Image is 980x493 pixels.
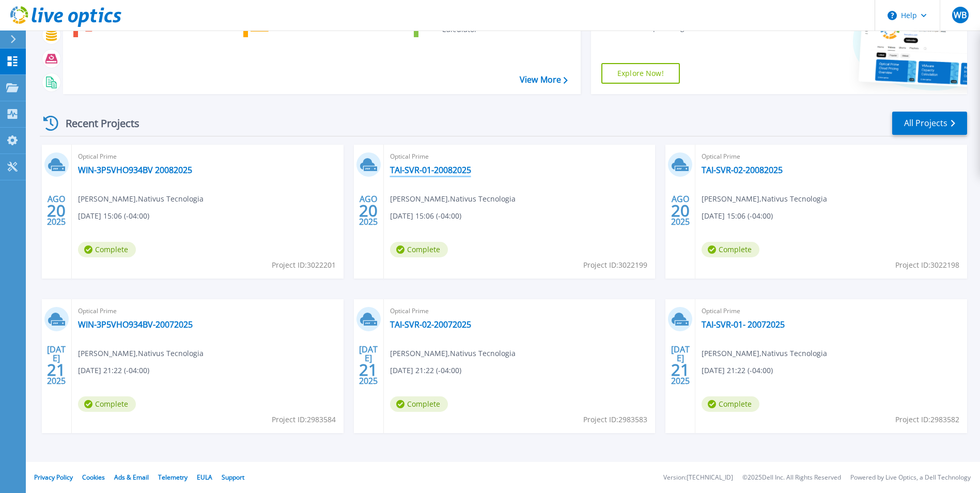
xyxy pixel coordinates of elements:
li: Version: [TECHNICAL_ID] [663,474,733,481]
span: Complete [702,396,759,412]
span: [DATE] 21:22 (-04:00) [702,365,773,376]
span: [DATE] 15:06 (-04:00) [390,210,461,222]
span: Project ID: 2983583 [583,414,647,425]
div: Recent Projects [40,111,153,136]
span: Complete [390,242,448,257]
div: AGO 2025 [359,192,378,229]
span: [PERSON_NAME] , Nativus Tecnologia [390,193,516,205]
li: © 2025 Dell Inc. All Rights Reserved [742,474,841,481]
span: Optical Prime [390,151,649,162]
a: TAI-SVR-02-20082025 [702,165,783,175]
div: AGO 2025 [671,192,690,229]
span: Project ID: 3022199 [583,259,647,271]
a: WIN-3P5VHO934BV 20082025 [78,165,192,175]
span: 21 [47,365,66,374]
span: [PERSON_NAME] , Nativus Tecnologia [702,348,827,359]
span: Project ID: 3022198 [895,259,959,271]
div: [DATE] 2025 [671,346,690,384]
div: [DATE] 2025 [359,346,378,384]
span: [PERSON_NAME] , Nativus Tecnologia [702,193,827,205]
span: WB [954,11,967,19]
span: Optical Prime [390,305,649,317]
span: [DATE] 21:22 (-04:00) [78,365,149,376]
span: Project ID: 2983582 [895,414,959,425]
a: Ads & Email [114,473,149,482]
span: [DATE] 15:06 (-04:00) [702,210,773,222]
a: WIN-3P5VHO934BV-20072025 [78,319,193,330]
a: View More [520,75,568,85]
div: [DATE] 2025 [46,346,66,384]
span: Optical Prime [702,151,961,162]
span: Complete [390,396,448,412]
span: Project ID: 3022201 [272,259,336,271]
span: Optical Prime [78,305,337,317]
div: AGO 2025 [46,192,66,229]
a: Cookies [82,473,105,482]
a: Telemetry [158,473,188,482]
span: Complete [702,242,759,257]
a: EULA [197,473,212,482]
span: 20 [47,206,66,215]
span: [DATE] 21:22 (-04:00) [390,365,461,376]
span: [PERSON_NAME] , Nativus Tecnologia [78,348,204,359]
span: [DATE] 15:06 (-04:00) [78,210,149,222]
a: Explore Now! [601,63,680,84]
span: 21 [359,365,378,374]
li: Powered by Live Optics, a Dell Technology [850,474,971,481]
a: Support [222,473,244,482]
a: TAI-SVR-01- 20072025 [702,319,785,330]
span: Optical Prime [702,305,961,317]
a: All Projects [892,112,967,135]
span: 21 [671,365,690,374]
span: [PERSON_NAME] , Nativus Tecnologia [78,193,204,205]
span: Optical Prime [78,151,337,162]
span: [PERSON_NAME] , Nativus Tecnologia [390,348,516,359]
span: 20 [359,206,378,215]
a: TAI-SVR-02-20072025 [390,319,471,330]
span: Complete [78,242,136,257]
a: Privacy Policy [34,473,73,482]
span: Complete [78,396,136,412]
span: Project ID: 2983584 [272,414,336,425]
span: 20 [671,206,690,215]
a: TAI-SVR-01-20082025 [390,165,471,175]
